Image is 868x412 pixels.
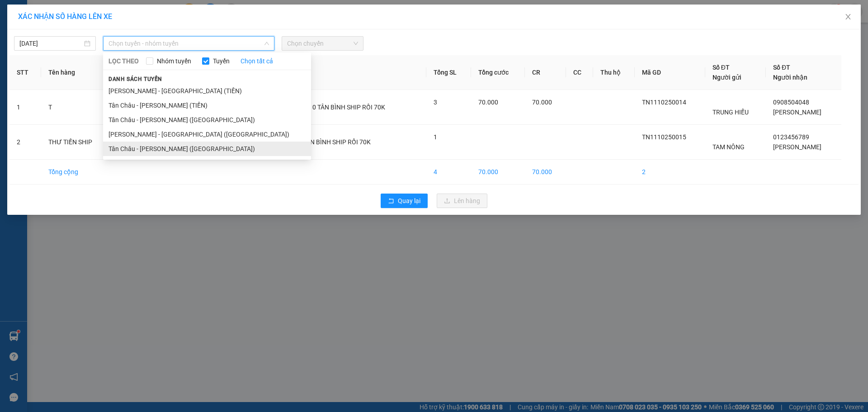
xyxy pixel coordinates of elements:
span: 70.000 [478,99,498,106]
button: Close [835,5,861,30]
td: 2 [635,160,705,185]
span: 0908504048 [773,99,809,106]
span: Hotline : 1900 633 622 [4,33,77,42]
span: down [264,41,269,46]
th: Ghi chú [223,55,426,90]
td: 70.000 [525,160,566,185]
span: Chọn chuyến [287,37,358,50]
span: 70.000 [532,99,552,106]
li: Tân Châu - [PERSON_NAME] ([GEOGRAPHIC_DATA]) [103,142,311,156]
td: T [41,90,111,125]
td: 2 [9,125,41,160]
th: CR [525,55,566,90]
span: 1 [434,133,437,141]
th: Mã GD [635,55,705,90]
strong: BIÊN NHẬN [81,14,165,32]
span: Nhóm tuyến [153,56,195,66]
td: Tổng cộng [41,160,111,185]
td: THƯ TIỀN SHIP [41,125,111,160]
button: rollbackQuay lại [381,194,428,208]
span: TAM NÔNG [712,143,745,151]
span: Đường Tràm Chim, [GEOGRAPHIC_DATA], [GEOGRAPHIC_DATA] | [3,57,65,77]
span: TRUNG HIẾU [712,109,749,116]
span: rollback [388,198,394,205]
span: Chọn tuyến - nhóm tuyến [108,37,269,50]
li: Tân Châu - [PERSON_NAME] ([GEOGRAPHIC_DATA]) [103,113,311,127]
span: 026 Tản Đà - Lô E, P11, Q5 | [78,65,196,71]
input: 11/10/2025 [19,38,82,48]
strong: VP Gửi : [3,46,68,55]
span: Danh sách tuyến [103,75,168,83]
span: Tản Đà [112,53,138,63]
th: Thu hộ [593,55,635,90]
span: close [844,13,852,20]
td: 70.000 [471,160,525,185]
li: [PERSON_NAME] - [GEOGRAPHIC_DATA] (TIỀN) [103,84,311,98]
th: Tổng SL [426,55,471,90]
span: Tam Nông [29,45,68,55]
span: [PERSON_NAME] [773,143,821,151]
span: Số ĐT [712,64,730,71]
span: LỌC THEO [108,56,139,66]
span: XÁC NHẬN SỐ HÀNG LÊN XE [18,12,112,21]
th: Tên hàng [41,55,111,90]
strong: VP Nhận : [78,54,138,62]
strong: CÔNG TY TNHH MTV VẬN TẢI [6,5,75,22]
span: 3 [434,99,437,106]
th: Tổng cước [471,55,525,90]
li: Tân Châu - [PERSON_NAME] (TIỀN) [103,98,311,113]
span: Tuyến [209,56,233,66]
span: 0123456789 [773,133,809,141]
span: Người gửi [712,74,741,81]
button: uploadLên hàng [437,194,487,208]
li: [PERSON_NAME] - [GEOGRAPHIC_DATA] ([GEOGRAPHIC_DATA]) [103,127,311,142]
th: CC [566,55,593,90]
span: [PERSON_NAME] [773,109,821,116]
th: STT [9,55,41,90]
td: 1 [9,90,41,125]
span: Người nhận [773,74,807,81]
span: TN1110250015 [642,133,686,141]
span: TN1110250014 [642,99,686,106]
td: 4 [426,160,471,185]
a: Chọn tất cả [241,56,273,66]
span: Quay lại [398,196,420,206]
span: Số ĐT [773,64,790,71]
strong: HIỆP THÀNH [19,23,62,32]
